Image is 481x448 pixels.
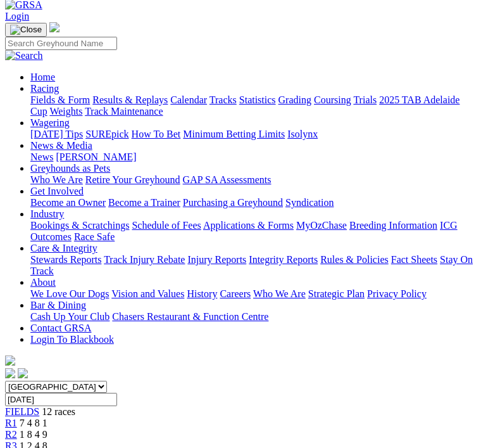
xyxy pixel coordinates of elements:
[5,393,117,406] input: Select date
[30,83,59,94] a: Racing
[30,254,101,265] a: Stewards Reports
[170,94,207,105] a: Calendar
[287,129,318,139] a: Isolynx
[183,174,272,185] a: GAP SA Assessments
[308,288,365,299] a: Strategic Plan
[112,311,268,322] a: Chasers Restaurant & Function Centre
[5,50,43,61] img: Search
[5,23,47,37] button: Toggle navigation
[74,231,115,242] a: Race Safe
[5,368,15,378] img: facebook.svg
[30,243,97,253] a: Care & Integrity
[203,220,294,231] a: Applications & Forms
[30,334,114,345] a: Login To Blackbook
[49,22,59,32] img: logo-grsa-white.png
[349,220,437,231] a: Breeding Information
[220,288,251,299] a: Careers
[5,37,117,50] input: Search
[183,129,285,139] a: Minimum Betting Limits
[30,140,92,151] a: News & Media
[353,94,377,105] a: Trials
[5,355,15,366] img: logo-grsa-white.png
[85,129,128,139] a: SUREpick
[30,129,476,140] div: Wagering
[30,220,458,242] a: ICG Outcomes
[249,254,318,265] a: Integrity Reports
[49,106,82,117] a: Weights
[30,129,83,139] a: [DATE] Tips
[30,94,459,117] a: 2025 TAB Adelaide Cup
[132,129,181,139] a: How To Bet
[92,94,168,105] a: Results & Replays
[30,254,476,277] div: Care & Integrity
[42,406,75,417] span: 12 races
[391,254,437,265] a: Fact Sheets
[5,11,29,22] a: Login
[320,254,389,265] a: Rules & Policies
[209,94,237,105] a: Tracks
[20,429,47,440] span: 1 8 4 9
[85,106,163,117] a: Track Maintenance
[30,288,476,300] div: About
[18,368,28,378] img: twitter.svg
[296,220,347,231] a: MyOzChase
[30,186,84,196] a: Get Involved
[30,323,91,333] a: Contact GRSA
[5,429,17,440] a: R2
[30,220,129,231] a: Bookings & Scratchings
[253,288,306,299] a: Who We Are
[314,94,351,105] a: Coursing
[30,300,86,310] a: Bar & Dining
[5,418,17,428] a: R1
[132,220,201,231] a: Schedule of Fees
[30,94,90,105] a: Fields & Form
[10,25,42,35] img: Close
[30,163,110,174] a: Greyhounds as Pets
[30,197,106,208] a: Become an Owner
[20,418,47,428] span: 7 4 8 1
[30,151,53,162] a: News
[30,220,476,243] div: Industry
[30,117,70,128] a: Wagering
[30,174,476,186] div: Greyhounds as Pets
[30,277,56,288] a: About
[30,174,83,185] a: Who We Are
[108,197,180,208] a: Become a Trainer
[239,94,276,105] a: Statistics
[111,288,184,299] a: Vision and Values
[187,288,217,299] a: History
[367,288,427,299] a: Privacy Policy
[30,254,473,276] a: Stay On Track
[278,94,311,105] a: Grading
[30,208,64,219] a: Industry
[30,197,476,208] div: Get Involved
[30,288,109,299] a: We Love Our Dogs
[30,311,109,322] a: Cash Up Your Club
[187,254,246,265] a: Injury Reports
[104,254,185,265] a: Track Injury Rebate
[30,94,476,117] div: Racing
[5,406,39,417] a: FIELDS
[30,72,55,82] a: Home
[85,174,180,185] a: Retire Your Greyhound
[183,197,283,208] a: Purchasing a Greyhound
[285,197,334,208] a: Syndication
[30,151,476,163] div: News & Media
[56,151,136,162] a: [PERSON_NAME]
[30,311,476,323] div: Bar & Dining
